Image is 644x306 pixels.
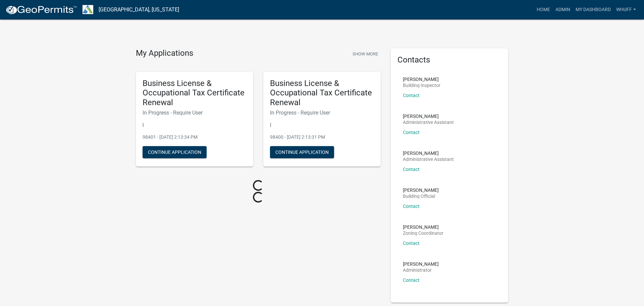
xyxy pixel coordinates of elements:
[613,3,639,16] a: whuff
[270,121,374,128] p: |
[403,277,420,283] a: Contact
[143,134,247,141] p: 98401 - [DATE] 2:13:34 PM
[99,4,179,15] a: [GEOGRAPHIC_DATA], [US_STATE]
[270,79,374,107] h5: Business License & Occupational Tax Certificate Renewal
[270,134,374,141] p: 98400 - [DATE] 2:13:31 PM
[403,114,454,119] p: [PERSON_NAME]
[403,231,443,235] p: Zoning Coordinator
[403,262,439,266] p: [PERSON_NAME]
[403,120,454,125] p: Administrative Assistant
[403,268,439,272] p: Administrator
[143,121,247,128] p: |
[534,3,553,16] a: Home
[403,241,420,246] a: Contact
[143,79,247,107] h5: Business License & Occupational Tax Certificate Renewal
[403,93,420,98] a: Contact
[270,146,334,158] button: Continue Application
[403,157,454,162] p: Administrative Assistant
[553,3,573,16] a: Admin
[83,5,93,14] img: Troup County, Georgia
[403,194,439,199] p: Building Official
[350,48,381,59] button: Show More
[136,48,193,58] h4: My Applications
[403,130,420,135] a: Contact
[403,83,440,88] p: Building Inspector
[403,225,443,229] p: [PERSON_NAME]
[573,3,613,16] a: My Dashboard
[403,167,420,172] a: Contact
[143,146,207,158] button: Continue Application
[403,188,439,192] p: [PERSON_NAME]
[143,110,247,116] h6: In Progress - Require User
[403,151,454,156] p: [PERSON_NAME]
[397,55,501,65] h5: Contacts
[403,204,420,209] a: Contact
[403,77,440,82] p: [PERSON_NAME]
[270,110,374,116] h6: In Progress - Require User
